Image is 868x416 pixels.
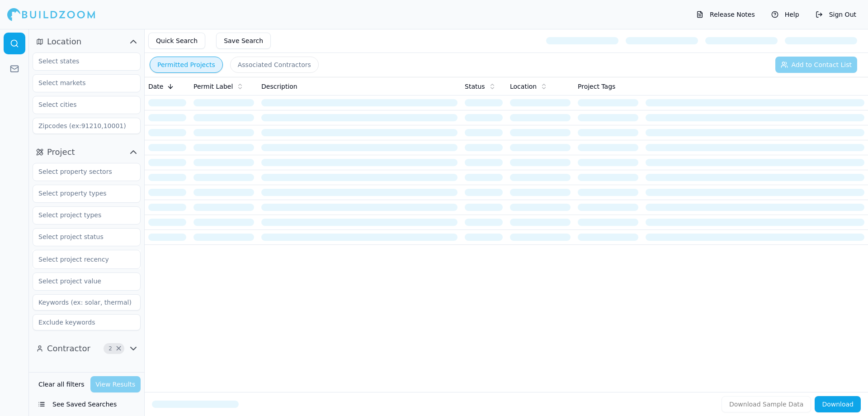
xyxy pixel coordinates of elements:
input: Select project types [33,207,129,223]
input: Select project value [33,273,129,289]
input: Select project status [33,229,129,245]
input: Select property types [33,185,129,201]
button: Help [767,7,804,22]
button: Quick Search [148,33,205,49]
button: See Saved Searches [33,396,141,412]
span: Location [510,82,537,91]
input: Select property sectors [33,163,129,180]
span: Permit Label [193,82,233,91]
button: Project [33,145,141,159]
button: Contractor2Clear Contractor filters [33,341,141,356]
input: Select markets [33,75,129,91]
span: Clear Contractor filters [115,346,122,351]
span: Date [148,82,163,91]
button: Permitted Projects [150,57,223,73]
span: Description [261,82,297,91]
input: Exclude keywords [33,314,141,330]
button: Sign Out [811,7,861,22]
span: Project [47,146,75,158]
button: Location [33,34,141,49]
button: Release Notes [692,7,759,22]
input: Select cities [33,96,129,113]
button: Save Search [216,33,271,49]
input: Zipcodes (ex:91210,10001) [33,118,141,134]
span: 2 [106,344,115,353]
button: Download [815,396,861,412]
span: Location [47,35,81,48]
button: Clear all filters [36,376,87,392]
span: Status [465,82,485,91]
button: Associated Contractors [230,57,319,73]
span: Project Tags [578,82,615,91]
span: Contractor [47,342,90,355]
input: Keywords (ex: solar, thermal) [33,294,141,311]
input: Select states [33,53,129,69]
